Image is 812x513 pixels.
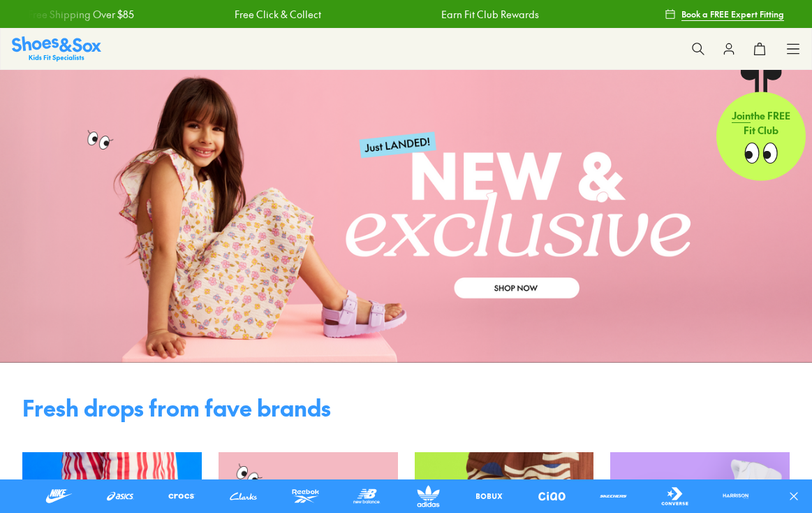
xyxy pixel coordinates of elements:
[716,97,806,149] p: the FREE Fit Club
[12,36,101,61] a: Shoes & Sox
[716,69,806,181] a: Jointhe FREE Fit Club
[12,36,101,61] img: SNS_Logo_Responsive.svg
[665,1,784,27] a: Book a FREE Expert Fitting
[681,8,784,20] span: Book a FREE Expert Fitting
[232,7,318,22] a: Free Click & Collect
[25,7,131,22] a: Free Shipping Over $85
[732,108,751,122] span: Join
[438,7,536,22] a: Earn Fit Club Rewards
